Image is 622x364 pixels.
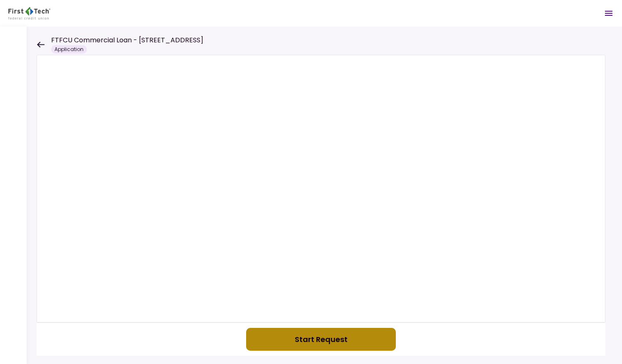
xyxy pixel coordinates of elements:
h1: FTFCU Commercial Loan - [STREET_ADDRESS] [51,35,203,45]
div: Application [51,45,87,54]
button: Open menu [599,3,619,23]
iframe: Welcome [37,55,605,322]
button: Start Request [246,328,396,351]
img: Partner icon [8,7,50,20]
